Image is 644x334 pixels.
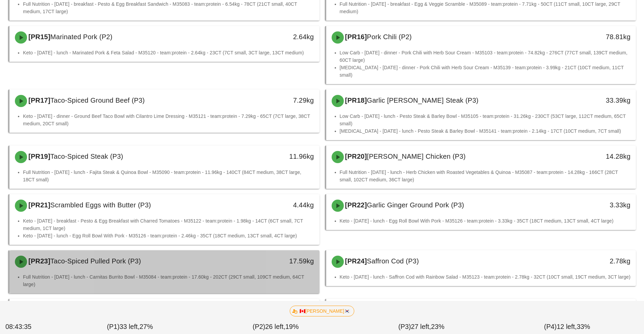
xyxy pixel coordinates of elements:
[344,33,367,41] span: [PR16]
[4,320,57,333] div: 08:43:35
[23,217,314,232] li: Keto - [DATE] - breakfast - Pesto & Egg Breakfast with Charred Tomatoes - M35122 - team:protein -...
[340,0,631,15] li: Full Nutrition - [DATE] - breakfast - Egg & Veggie Scramble - M35089 - team:protein - 7.71kg - 50...
[50,257,141,265] span: Taco-Spiced Pulled Pork (P3)
[23,273,314,288] li: Full Nutrition - [DATE] - lunch - Carnitas Burrito Bowl - M35084 - team:protein - 17.60kg - 202CT...
[340,127,631,135] li: [MEDICAL_DATA] - [DATE] - lunch - Pesto Steak & Barley Bowl - M35141 - team:protein - 2.14kg - 17...
[245,256,314,266] div: 17.59kg
[344,97,367,104] span: [PR18]
[27,33,50,41] span: [PR15]
[494,320,640,333] div: (P4) 33%
[562,256,630,266] div: 2.78kg
[562,151,630,162] div: 14.28kg
[23,49,314,56] li: Keto - [DATE] - lunch - Marinated Pork & Feta Salad - M35120 - team:protein - 2.64kg - 23CT (7CT ...
[57,320,203,333] div: (P1) 27%
[367,153,466,160] span: [PERSON_NAME] Chicken (P3)
[23,112,314,127] li: Keto - [DATE] - dinner - Ground Beef Taco Bowl with Cilantro Lime Dressing - M35121 - team:protei...
[119,323,139,330] span: 33 left,
[367,97,478,104] span: Garlic [PERSON_NAME] Steak (P3)
[340,49,631,64] li: Low Carb - [DATE] - dinner - Pork Chili with Herb Sour Cream - M35103 - team:protein - 74.82kg - ...
[367,33,412,41] span: Pork Chili (P2)
[245,200,314,210] div: 4.44kg
[245,95,314,106] div: 7.29kg
[411,323,431,330] span: 27 left,
[50,97,145,104] span: Taco-Spiced Ground Beef (P3)
[340,217,631,225] li: Keto - [DATE] - lunch - Egg Roll Bowl With Pork - M35126 - team:protein - 3.33kg - 35CT (18CT med...
[50,201,151,209] span: Scrambled Eggs with Butter (P3)
[23,169,314,183] li: Full Nutrition - [DATE] - lunch - Fajita Steak & Quinoa Bowl - M35090 - team:protein - 11.96kg - ...
[562,95,630,106] div: 33.39kg
[203,320,349,333] div: (P2) 19%
[265,323,285,330] span: 26 left,
[367,257,419,265] span: Saffron Cod (P3)
[340,64,631,79] li: [MEDICAL_DATA] - [DATE] - dinner - Pork Chili with Herb Sour Cream - M35139 - team:protein - 3.99...
[340,169,631,183] li: Full Nutrition - [DATE] - lunch - Herb Chicken with Roasted Vegetables & Quinoa - M35087 - team:p...
[27,201,50,209] span: [PR21]
[27,97,50,104] span: [PR17]
[27,257,50,265] span: [PR23]
[344,257,367,265] span: [PR24]
[23,0,314,15] li: Full Nutrition - [DATE] - breakfast - Pesto & Egg Breakfast Sandwich - M35083 - team:protein - 6....
[557,323,577,330] span: 12 left,
[50,153,123,160] span: Taco-Spiced Steak (P3)
[340,273,631,281] li: Keto - [DATE] - lunch - Saffron Cod with Rainbow Salad - M35123 - team:protein - 2.78kg - 32CT (1...
[562,31,630,42] div: 78.81kg
[562,200,630,210] div: 3.33kg
[245,151,314,162] div: 11.96kg
[294,306,350,316] span: 🇨🇦[PERSON_NAME]🇰🇷
[344,153,367,160] span: [PR20]
[367,201,464,209] span: Garlic Ginger Ground Pork (P3)
[340,112,631,127] li: Low Carb - [DATE] - lunch - Pesto Steak & Barley Bowl - M35105 - team:protein - 31.26kg - 230CT (...
[50,33,113,41] span: Marinated Pork (P2)
[27,153,50,160] span: [PR19]
[344,201,367,209] span: [PR22]
[349,320,494,333] div: (P3) 23%
[23,232,314,239] li: Keto - [DATE] - lunch - Egg Roll Bowl With Pork - M35126 - team:protein - 2.46kg - 35CT (18CT med...
[245,31,314,42] div: 2.64kg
